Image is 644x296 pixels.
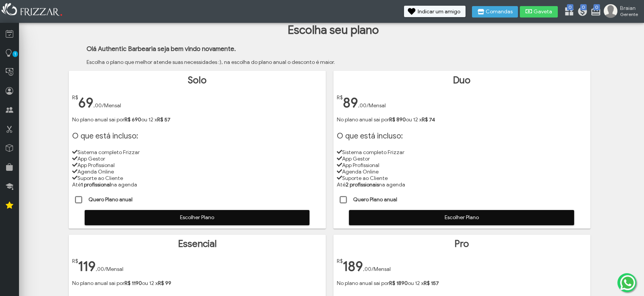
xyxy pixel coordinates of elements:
[337,149,587,156] li: Sistema completo Frizzar
[337,156,587,162] li: App Gestor
[25,23,642,37] h1: Escolha seu plano
[72,149,322,156] li: Sistema completo Frizzar
[577,6,585,18] a: 0
[13,51,18,57] span: 1
[87,59,642,65] p: Escolha o plano que melhor atende suas necessidades :), na escolha do plano anual o desconto é ma...
[72,169,322,175] li: Agenda Online
[349,210,574,225] button: Escolher Plano
[620,5,638,11] span: Braian
[78,258,96,275] span: 119
[389,280,408,286] strong: R$ 1890
[85,210,310,225] button: Escolher Plano
[486,9,513,14] span: Comandas
[337,169,587,175] li: Agenda Online
[418,9,460,14] span: Indicar um amigo
[343,258,363,275] span: 189
[157,116,170,123] strong: R$ 57
[72,258,78,264] span: R$
[534,9,552,14] span: Gaveta
[363,266,371,272] span: ,00
[158,280,171,286] strong: R$ 99
[72,75,322,86] h1: Solo
[72,162,322,169] li: App Profissional
[604,4,640,19] a: Braian Gerente
[424,280,439,286] strong: R$ 157
[371,266,391,272] span: /Mensal
[96,266,104,272] span: ,00
[125,280,142,286] strong: R$ 1190
[81,181,111,188] strong: 1 profissional
[520,6,558,18] button: Gaveta
[88,196,133,203] strong: Quero Plano anual
[104,266,123,272] span: /Mensal
[389,116,406,123] strong: R$ 890
[72,181,322,188] li: Até na agenda
[72,175,322,181] li: Suporte ao Cliente
[72,116,322,123] p: No plano anual sai por ou 12 x
[72,94,78,101] span: R$
[567,4,573,10] span: 0
[593,4,600,10] span: 0
[620,11,638,17] span: Gerente
[337,181,587,188] li: Até na agenda
[354,212,569,223] span: Escolher Plano
[337,162,587,169] li: App Profissional
[78,94,93,111] span: 69
[90,212,305,223] span: Escolher Plano
[337,75,587,86] h1: Duo
[337,94,343,101] span: R$
[93,102,102,109] span: ,00
[72,131,322,141] h1: O que está incluso:
[422,116,435,123] strong: R$ 74
[125,116,141,123] strong: R$ 690
[337,175,587,181] li: Suporte ao Cliente
[343,94,358,111] span: 89
[404,6,466,17] button: Indicar um amigo
[87,45,642,53] h3: Olá Authentic Barbearia seja bem vindo novamente.
[72,238,322,250] h1: Essencial
[102,102,121,109] span: /Mensal
[337,131,587,141] h1: O que está incluso:
[358,102,366,109] span: ,00
[337,258,343,264] span: R$
[580,4,587,10] span: 0
[337,280,587,286] p: No plano anual sai por ou 12 x
[353,196,397,203] strong: Quero Plano anual
[72,280,322,286] p: No plano anual sai por ou 12 x
[564,6,571,18] a: 0
[472,6,518,18] button: Comandas
[72,156,322,162] li: App Gestor
[590,6,598,18] a: 0
[619,274,637,292] img: whatsapp.png
[366,102,386,109] span: /Mensal
[337,116,587,123] p: No plano anual sai por ou 12 x
[337,238,587,250] h1: Pro
[346,181,379,188] strong: 2 profissionais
